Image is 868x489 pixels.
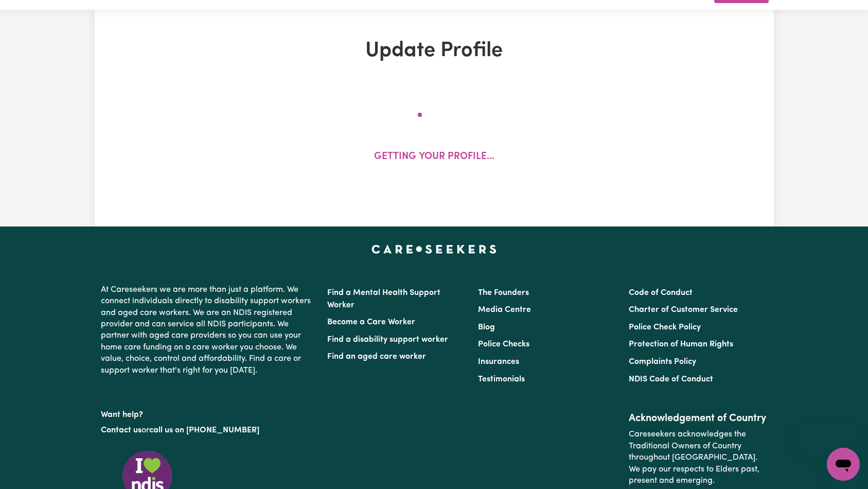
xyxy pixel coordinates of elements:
iframe: Message from company [796,421,860,444]
p: Want help? [101,405,315,421]
p: or [101,421,315,440]
a: Media Centre [478,306,531,314]
a: Find a Mental Health Support Worker [327,289,440,309]
a: Contact us [101,426,141,434]
a: Code of Conduct [629,289,693,297]
a: Charter of Customer Service [629,306,738,314]
a: NDIS Code of Conduct [629,375,713,383]
a: Careseekers home page [371,245,497,253]
a: Insurances [478,358,519,366]
a: Police Checks [478,340,529,348]
h1: Update Profile [214,39,654,63]
h2: Acknowledgement of Country [629,412,767,425]
a: Become a Care Worker [327,318,415,326]
p: At Careseekers we are more than just a platform. We connect individuals directly to disability su... [101,280,315,380]
a: Complaints Policy [629,358,696,366]
a: Protection of Human Rights [629,340,733,348]
iframe: Button to launch messaging window [827,448,860,481]
a: Find an aged care worker [327,353,426,361]
p: Getting your profile... [374,150,494,165]
a: Find a disability support worker [327,336,448,344]
a: Police Check Policy [629,323,701,331]
a: call us on [PHONE_NUMBER] [149,426,259,434]
a: Testimonials [478,375,525,383]
a: Blog [478,323,495,331]
a: The Founders [478,289,529,297]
